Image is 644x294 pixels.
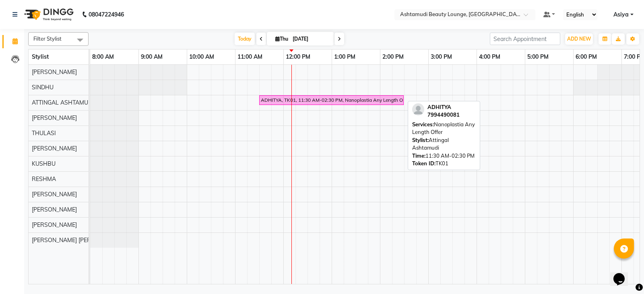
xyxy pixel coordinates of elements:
[32,68,77,76] span: [PERSON_NAME]
[427,104,451,110] span: ADHITYA
[525,51,551,63] a: 5:00 PM
[89,3,124,26] b: 08047224946
[32,84,54,91] span: SINDHU
[412,103,424,115] img: profile
[412,160,476,168] div: TK01
[412,152,425,159] span: Time:
[412,160,436,167] span: Token ID:
[412,136,476,152] div: Attingal Ashtamudi
[490,33,560,45] input: Search Appointment
[284,51,312,63] a: 12:00 PM
[613,10,629,19] span: Asiya
[33,35,62,42] span: Filter Stylist
[32,221,77,228] span: [PERSON_NAME]
[380,51,406,63] a: 2:00 PM
[32,236,124,244] span: [PERSON_NAME] [PERSON_NAME]
[235,33,255,45] span: Today
[32,53,49,60] span: Stylist
[139,51,165,63] a: 9:00 AM
[32,160,56,167] span: KUSHBU
[565,33,593,45] button: ADD NEW
[567,36,591,42] span: ADD NEW
[412,152,476,160] div: 11:30 AM-02:30 PM
[260,97,403,104] div: ADHITYA, TK01, 11:30 AM-02:30 PM, Nanoplastia Any Length Offer
[32,130,56,137] span: THULASI
[610,262,636,286] iframe: chat widget
[90,51,116,63] a: 8:00 AM
[32,191,77,198] span: [PERSON_NAME]
[290,33,330,45] input: 2025-09-04
[429,51,454,63] a: 3:00 PM
[412,121,475,136] span: Nanoplastia Any Length Offer
[412,137,429,143] span: Stylist:
[235,51,264,63] a: 11:00 AM
[273,36,290,42] span: Thu
[32,114,77,121] span: [PERSON_NAME]
[32,99,94,106] span: ATTINGAL ASHTAMUDI
[332,51,357,63] a: 1:00 PM
[427,111,460,119] div: 7994490081
[32,175,56,183] span: RESHMA
[32,206,77,213] span: [PERSON_NAME]
[187,51,216,63] a: 10:00 AM
[32,145,77,152] span: [PERSON_NAME]
[477,51,502,63] a: 4:00 PM
[574,51,599,63] a: 6:00 PM
[412,121,434,127] span: Services:
[21,3,76,26] img: logo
